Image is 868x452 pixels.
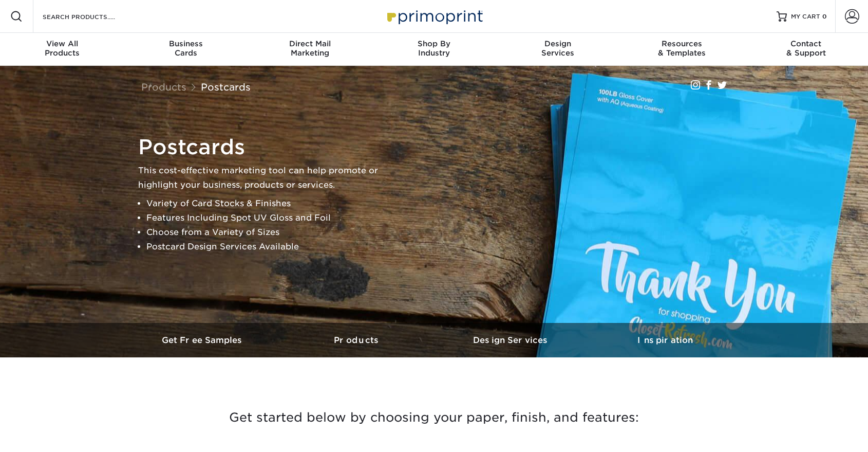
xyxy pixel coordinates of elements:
a: Design Services [434,323,588,357]
a: Get Free Samples [126,323,280,357]
a: Postcards [201,81,251,93]
div: Services [496,39,620,58]
a: Contact& Support [744,33,868,66]
h3: Get Free Samples [126,335,280,345]
li: Choose from a Variety of Sizes [146,225,395,240]
iframe: Google Customer Reviews [3,421,87,448]
input: SEARCH PRODUCTS..... [42,10,142,23]
span: Resources [620,39,744,48]
h1: Postcards [138,135,395,159]
p: This cost-effective marketing tool can help promote or highlight your business, products or servi... [138,164,395,192]
a: Products [280,323,434,357]
h3: Get started below by choosing your paper, finish, and features: [134,394,734,441]
span: Business [124,39,248,48]
span: 0 [822,13,827,20]
a: Direct MailMarketing [248,33,372,66]
div: & Support [744,39,868,58]
span: Shop By [372,39,496,48]
span: Contact [744,39,868,48]
a: BusinessCards [124,33,248,66]
a: Inspiration [588,323,742,357]
div: Marketing [248,39,372,58]
span: MY CART [791,12,820,21]
a: Shop ByIndustry [372,33,496,66]
h3: Inspiration [588,335,742,345]
div: Industry [372,39,496,58]
li: Variety of Card Stocks & Finishes [146,196,395,211]
div: Cards [124,39,248,58]
li: Features Including Spot UV Gloss and Foil [146,211,395,225]
h3: Design Services [434,335,588,345]
li: Postcard Design Services Available [146,240,395,254]
span: Direct Mail [248,39,372,48]
h3: Products [280,335,434,345]
div: & Templates [620,39,744,58]
span: Design [496,39,620,48]
a: DesignServices [496,33,620,66]
img: Primoprint [383,5,485,27]
a: Products [141,81,186,93]
a: Resources& Templates [620,33,744,66]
